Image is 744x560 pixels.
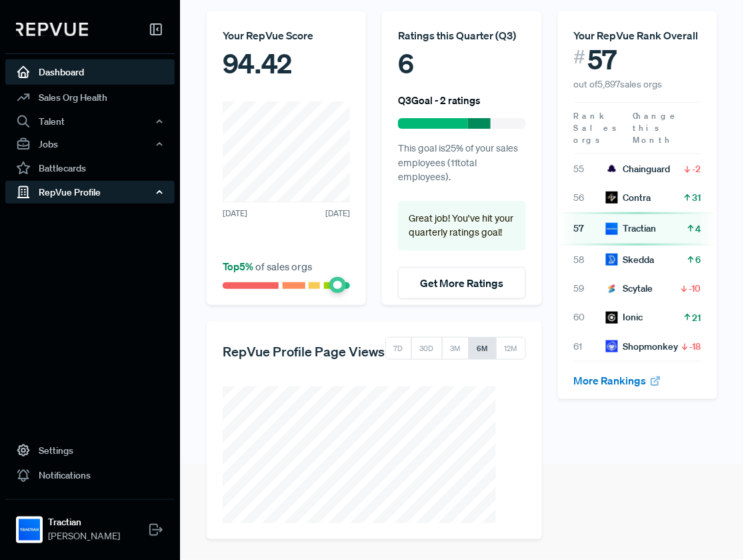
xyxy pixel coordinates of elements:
[5,85,175,110] a: Sales Org Health
[606,191,651,205] div: Contra
[5,463,175,489] a: Notifications
[223,43,350,83] div: 94.42
[574,191,606,205] span: 56
[606,282,653,296] div: Scytale
[693,162,701,176] span: -2
[606,222,657,236] div: Tractian
[48,516,120,530] strong: Tractian
[223,343,385,359] h5: RepVue Profile Page Views
[696,253,701,266] span: 6
[398,43,525,83] div: 6
[48,530,120,544] span: [PERSON_NAME]
[574,340,606,354] span: 61
[606,162,671,176] div: Chainguard
[689,282,701,295] span: -10
[693,191,701,204] span: 31
[5,59,175,85] a: Dashboard
[690,340,701,353] span: -18
[5,438,175,463] a: Settings
[574,110,606,122] span: Rank
[574,122,619,146] span: Sales orgs
[5,499,175,549] a: TractianTractian[PERSON_NAME]
[5,110,175,133] button: Talent
[223,260,255,273] span: Top 5 %
[606,192,618,204] img: Contra
[588,43,617,75] span: 57
[574,78,663,90] span: out of 5,897 sales orgs
[19,519,40,541] img: Tractian
[574,374,662,387] a: More Rankings
[606,312,618,324] img: Ionic
[16,23,88,36] img: RepVue
[409,212,515,240] p: Great job! You've hit your quarterly ratings goal!
[606,253,655,267] div: Skedda
[606,340,618,352] img: Shopmonkey
[606,223,618,235] img: Tractian
[574,29,699,42] span: Your RepVue Rank Overall
[385,337,412,360] button: 7D
[398,94,481,106] h6: Q3 Goal - 2 ratings
[223,208,247,220] span: [DATE]
[633,110,679,146] span: Change this Month
[442,337,469,360] button: 3M
[398,27,525,43] div: Ratings this Quarter ( Q3 )
[398,267,525,299] button: Get More Ratings
[411,337,443,360] button: 30D
[398,142,525,185] p: This goal is 25 % of your sales employees ( 11 total employees).
[574,222,606,236] span: 57
[693,311,701,324] span: 21
[606,163,618,175] img: Chainguard
[574,162,606,176] span: 55
[496,337,526,360] button: 12M
[574,282,606,296] span: 59
[606,283,618,295] img: Scytale
[574,43,586,71] span: #
[5,181,175,204] button: RepVue Profile
[325,208,350,220] span: [DATE]
[469,337,497,360] button: 6M
[5,133,175,156] button: Jobs
[606,310,643,324] div: Ionic
[5,156,175,181] a: Battlecards
[606,340,679,354] div: Shopmonkey
[696,222,701,236] span: 4
[574,253,606,267] span: 58
[606,254,618,266] img: Skedda
[223,27,350,43] div: Your RepVue Score
[574,310,606,324] span: 60
[223,260,312,273] span: of sales orgs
